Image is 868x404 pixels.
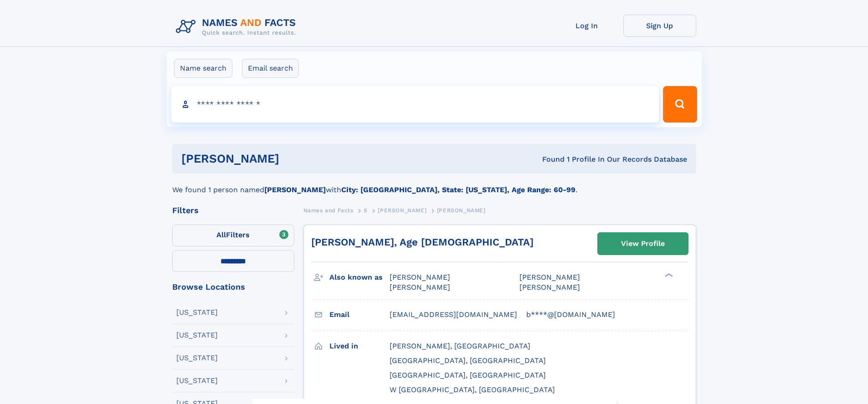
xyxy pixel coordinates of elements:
[329,270,390,285] h3: Also known as
[172,174,696,195] div: We found 1 person named with .
[411,154,687,164] div: Found 1 Profile In Our Records Database
[519,283,580,291] span: [PERSON_NAME]
[390,342,530,350] span: [PERSON_NAME], [GEOGRAPHIC_DATA]
[329,338,390,354] h3: Lived in
[176,377,218,384] div: [US_STATE]
[172,15,303,39] img: Logo Names and Facts
[329,307,390,322] h3: Email
[172,206,294,215] div: Filters
[172,225,294,246] label: Filters
[242,59,299,78] label: Email search
[519,273,580,281] span: [PERSON_NAME]
[390,356,546,365] span: [GEOGRAPHIC_DATA], [GEOGRAPHIC_DATA]
[303,205,354,216] a: Names and Facts
[176,332,218,339] div: [US_STATE]
[390,283,450,291] span: [PERSON_NAME]
[172,283,294,291] div: Browse Locations
[216,230,226,239] span: All
[390,371,546,379] span: [GEOGRAPHIC_DATA], [GEOGRAPHIC_DATA]
[663,86,697,123] button: Search Button
[621,233,665,254] div: View Profile
[378,207,426,214] span: [PERSON_NAME]
[181,153,411,164] h1: [PERSON_NAME]
[390,310,517,319] span: [EMAIL_ADDRESS][DOMAIN_NAME]
[623,15,696,37] a: Sign Up
[378,205,426,216] a: [PERSON_NAME]
[176,354,218,362] div: [US_STATE]
[663,272,673,278] div: ❯
[437,207,486,214] span: [PERSON_NAME]
[364,207,368,214] span: S
[364,205,368,216] a: S
[390,385,555,394] span: W [GEOGRAPHIC_DATA], [GEOGRAPHIC_DATA]
[264,185,326,194] b: [PERSON_NAME]
[174,59,232,78] label: Name search
[550,15,623,37] a: Log In
[171,86,659,123] input: search input
[311,236,534,248] a: [PERSON_NAME], Age [DEMOGRAPHIC_DATA]
[598,233,688,255] a: View Profile
[341,185,575,194] b: City: [GEOGRAPHIC_DATA], State: [US_STATE], Age Range: 60-99
[390,273,450,281] span: [PERSON_NAME]
[176,309,218,316] div: [US_STATE]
